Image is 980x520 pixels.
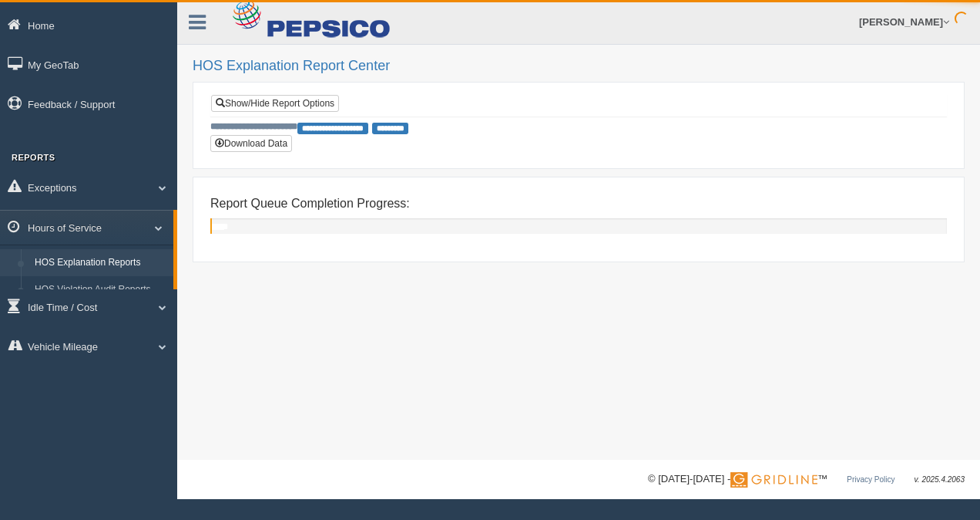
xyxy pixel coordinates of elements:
[193,59,965,74] h2: HOS Explanation Report Center
[28,249,173,277] a: HOS Explanation Reports
[211,95,339,112] a: Show/Hide Report Options
[915,475,965,484] span: v. 2025.4.2063
[210,135,292,152] button: Download Data
[210,197,947,211] h4: Report Queue Completion Progress:
[847,475,894,484] a: Privacy Policy
[730,472,817,488] img: Gridline
[28,276,173,304] a: HOS Violation Audit Reports
[648,471,965,488] div: © [DATE]-[DATE] - ™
